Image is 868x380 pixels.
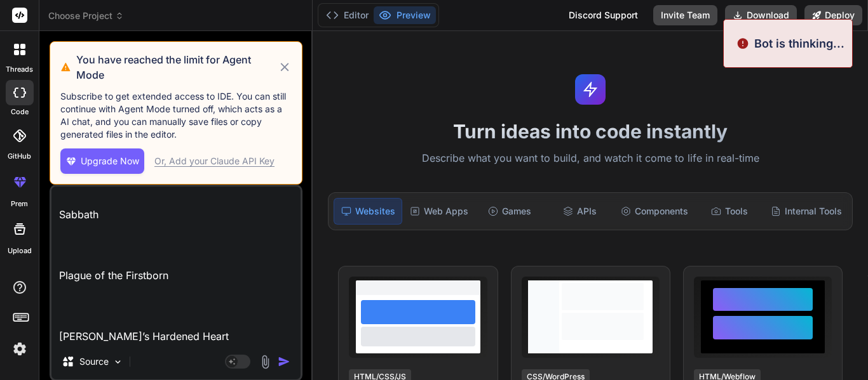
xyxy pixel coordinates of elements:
[112,357,123,367] img: Pick Models
[405,198,473,225] div: Web Apps
[51,187,301,344] textarea: Key Terms/People/Places in Exodus 1–20 [DEMOGRAPHIC_DATA] [GEOGRAPHIC_DATA] [PERSON_NAME][GEOGRAP...
[258,355,273,369] img: attachment
[321,6,374,24] button: Editor
[79,355,109,368] p: Source
[11,107,29,117] label: code
[76,52,278,82] h3: You have reached the limit for Agent Mode
[8,151,31,162] label: GitHub
[60,148,144,174] button: Upgrade Now
[9,338,31,360] img: settings
[154,155,275,167] div: Or, Add your Claude API Key
[6,64,33,75] label: threads
[653,5,717,25] button: Invite Team
[320,150,860,167] p: Describe what you want to build, and watch it come to life in real-time
[561,5,646,25] div: Discord Support
[374,6,436,24] button: Preview
[616,198,693,225] div: Components
[725,5,797,25] button: Download
[11,199,28,209] label: prem
[81,155,139,167] span: Upgrade Now
[334,198,402,225] div: Websites
[696,198,763,225] div: Tools
[736,35,749,52] img: alert
[766,198,847,225] div: Internal Tools
[320,120,860,143] h1: Turn ideas into code instantly
[546,198,613,225] div: APIs
[48,10,124,22] span: Choose Project
[8,246,32,256] label: Upload
[804,5,862,25] button: Deploy
[60,90,292,141] p: Subscribe to get extended access to IDE. You can still continue with Agent Mode turned off, which...
[476,198,543,225] div: Games
[754,35,844,52] p: Bot is thinking...
[278,355,290,368] img: icon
